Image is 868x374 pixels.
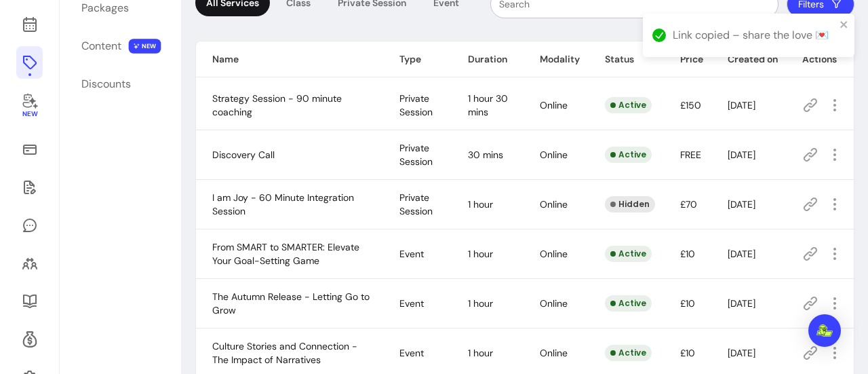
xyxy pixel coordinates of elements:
[22,110,37,119] span: New
[196,41,383,77] th: Name
[73,30,167,62] a: Content NEW
[605,97,652,113] div: Active
[680,149,701,161] span: FREE
[16,323,43,356] a: Refer & Earn
[728,297,755,310] span: [DATE]
[129,39,161,54] span: NEW
[16,133,43,166] a: Sales
[212,241,359,267] span: From SMART to SMARTER: Elevate Your Goal-Setting Game
[605,246,652,262] div: Active
[16,247,43,280] a: Clients
[728,149,755,161] span: [DATE]
[540,198,568,210] span: Online
[468,297,493,310] span: 1 hour
[81,76,131,92] div: Discounts
[212,340,357,366] span: Culture Stories and Connection - The Impact of Narratives
[468,198,493,210] span: 1 hour
[605,345,652,361] div: Active
[468,248,493,260] span: 1 hour
[808,314,841,347] div: Open Intercom Messenger
[399,297,424,310] span: Event
[680,347,695,359] span: £10
[383,41,452,77] th: Type
[399,248,424,260] span: Event
[728,99,755,111] span: [DATE]
[16,171,43,204] a: Waivers
[212,149,275,161] span: Discovery Call
[680,198,697,210] span: £70
[399,347,424,359] span: Event
[16,8,43,41] a: Calendar
[840,19,849,30] button: close
[524,41,589,77] th: Modality
[73,68,167,100] a: Discounts
[452,41,524,77] th: Duration
[605,295,652,312] div: Active
[728,347,755,359] span: [DATE]
[680,99,701,111] span: £150
[605,147,652,163] div: Active
[212,191,354,217] span: I am Joy - 60 Minute Integration Session
[16,285,43,318] a: Resources
[81,38,121,54] div: Content
[680,248,695,260] span: £10
[728,248,755,260] span: [DATE]
[399,191,433,217] span: Private Session
[540,297,568,310] span: Online
[540,99,568,111] span: Online
[540,248,568,260] span: Online
[589,41,664,77] th: Status
[728,198,755,210] span: [DATE]
[16,46,43,79] a: Offerings
[680,297,695,310] span: £10
[540,149,568,161] span: Online
[540,347,568,359] span: Online
[212,291,370,316] span: The Autumn Release - Letting Go to Grow
[468,149,503,161] span: 30 mins
[212,92,342,118] span: Strategy Session - 90 minute coaching
[605,196,655,212] div: Hidden
[399,142,433,168] span: Private Session
[468,347,493,359] span: 1 hour
[16,209,43,242] a: My Messages
[16,84,43,128] a: New
[468,92,508,118] span: 1 hour 30 mins
[399,92,433,118] span: Private Session
[673,27,835,43] div: Link copied – share the love 💌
